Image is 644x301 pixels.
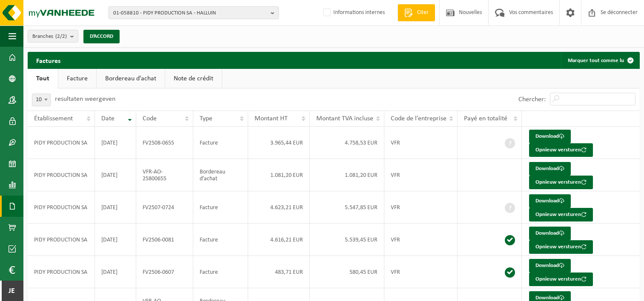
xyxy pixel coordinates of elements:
[136,191,193,224] td: FV2507-0724
[529,208,593,221] button: Opnieuw versturen
[535,244,581,250] font: Opnieuw versturen
[55,96,115,102] label: resultaten weergeven
[535,179,581,185] font: Opnieuw versturen
[193,191,248,224] td: Facture
[28,69,58,88] a: Tout
[34,115,73,122] span: Établissement
[136,256,193,288] td: FV2506-0607
[535,133,559,139] font: Download
[95,256,136,288] td: [DATE]
[28,256,95,288] td: PIDY PRODUCTION SA
[535,147,581,153] font: Opnieuw versturen
[535,166,559,171] font: Download
[529,259,571,273] a: Download
[248,224,310,256] td: 4.616,21 EUR
[143,115,157,122] span: Code
[28,52,69,68] h2: Factures
[529,130,571,143] a: Download
[95,127,136,159] td: [DATE]
[193,159,248,191] td: Bordereau d’achat
[529,227,571,240] a: Download
[384,127,458,159] td: VFR
[113,7,267,20] span: 01-058810 - PIDY PRODUCTION SA - HALLUIN
[535,295,559,301] font: Download
[193,224,248,256] td: Facture
[136,224,193,256] td: FV2506-0081
[529,240,593,254] button: Opnieuw versturen
[529,194,571,208] a: Download
[248,191,310,224] td: 4.623,21 EUR
[384,224,458,256] td: VFR
[95,159,136,191] td: [DATE]
[535,276,581,282] font: Opnieuw versturen
[310,159,384,191] td: 1.081,20 EUR
[391,115,447,122] span: Code de l’entreprise
[101,115,114,122] span: Date
[95,224,136,256] td: [DATE]
[415,9,431,17] span: Citer
[529,143,593,157] button: Opnieuw versturen
[529,273,593,286] button: Opnieuw versturen
[165,69,222,88] a: Note de crédit
[568,58,624,63] font: Marquer tout comme lu
[97,69,165,88] a: Bordereau d’achat
[28,159,95,191] td: PIDY PRODUCTION SA
[28,224,95,256] td: PIDY PRODUCTION SA
[316,115,373,122] span: Montant TVA incluse
[535,212,581,217] font: Opnieuw versturen
[535,263,559,268] font: Download
[95,191,136,224] td: [DATE]
[535,198,559,204] font: Download
[384,256,458,288] td: VFR
[464,115,507,122] span: Payé en totalité
[28,30,78,43] button: Branches(2/2)
[28,127,95,159] td: PIDY PRODUCTION SA
[193,127,248,159] td: Facture
[58,69,96,88] a: Facture
[136,127,193,159] td: FV2508-0655
[200,115,212,122] span: Type
[83,30,120,43] button: D’ACCORD
[248,127,310,159] td: 3.965,44 EUR
[310,224,384,256] td: 5.539,45 EUR
[248,256,310,288] td: 483,71 EUR
[193,256,248,288] td: Facture
[32,94,51,106] span: 10
[529,176,593,189] button: Opnieuw versturen
[518,96,546,103] label: Chercher:
[321,6,385,19] label: Informations internes
[55,34,67,39] count: (2/2)
[310,191,384,224] td: 5.547,85 EUR
[136,159,193,191] td: VFR-AO-25800655
[32,94,50,106] span: 10
[32,30,67,43] span: Branches
[109,6,279,19] button: 01-058810 - PIDY PRODUCTION SA - HALLUIN
[398,4,435,21] a: Citer
[28,191,95,224] td: PIDY PRODUCTION SA
[384,159,458,191] td: VFR
[255,115,288,122] span: Montant HT
[384,191,458,224] td: VFR
[310,127,384,159] td: 4.758,53 EUR
[529,162,571,176] a: Download
[535,230,559,236] font: Download
[561,52,639,69] button: Marquer tout comme lu
[248,159,310,191] td: 1.081,20 EUR
[310,256,384,288] td: 580,45 EUR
